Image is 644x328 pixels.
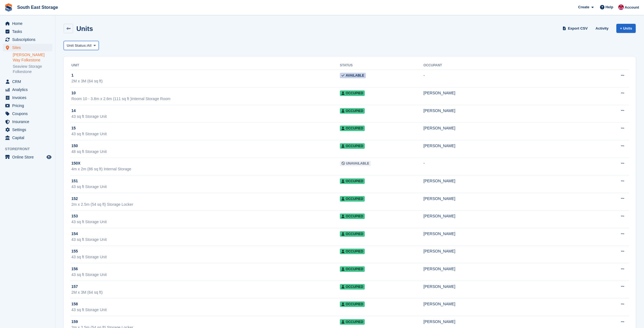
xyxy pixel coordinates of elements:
span: Occupied [340,214,365,219]
a: menu [3,110,52,118]
div: [PERSON_NAME] [423,196,598,202]
a: menu [3,126,52,134]
div: 2M x 3M (64 sq ft) [71,290,340,295]
div: 4m x 2m (86 sq ft) Internal Storage [71,166,340,172]
a: Seaview Storage Folkestone [13,64,52,74]
span: 158 [71,301,78,307]
th: Status [340,61,423,70]
a: [PERSON_NAME] Way Folkestone [13,52,52,63]
span: Available [340,73,366,78]
td: - [423,158,598,175]
span: 14 [71,108,76,114]
a: menu [3,102,52,110]
div: 43 sq ft Storage Unit [71,131,340,137]
div: [PERSON_NAME] [423,231,598,237]
div: [PERSON_NAME] [423,266,598,272]
div: [PERSON_NAME] [423,248,598,254]
th: Occupant [423,61,598,70]
span: Coupons [12,110,45,118]
a: South East Storage [15,3,60,12]
span: Home [12,20,45,27]
span: 150 [71,143,78,149]
span: 15 [71,125,76,131]
span: Occupied [340,90,365,96]
a: + Units [616,24,636,33]
a: Preview store [46,154,52,160]
span: 153 [71,213,78,219]
span: Help [606,4,613,10]
span: Unavailable [340,161,371,166]
a: menu [3,78,52,85]
div: 43 sq ft Storage Unit [71,114,340,119]
a: menu [3,44,52,51]
span: All [87,43,92,48]
div: [PERSON_NAME] [423,125,598,131]
div: 43 sq ft Storage Unit [71,307,340,313]
div: 43 sq ft Storage Unit [71,254,340,260]
span: Capital [12,134,45,142]
td: - [423,70,598,87]
span: Analytics [12,86,45,93]
div: [PERSON_NAME] [423,213,598,219]
div: 2m x 2.5m (54 sq ft) Storage Locker [71,202,340,207]
span: Pricing [12,102,45,110]
div: [PERSON_NAME] [423,178,598,184]
span: Occupied [340,301,365,307]
span: Occupied [340,249,365,254]
div: [PERSON_NAME] [423,284,598,290]
div: [PERSON_NAME] [423,301,598,307]
a: menu [3,134,52,142]
span: 150X [71,160,81,166]
span: Occupied [340,196,365,202]
div: 43 sq ft Storage Unit [71,184,340,190]
span: Occupied [340,143,365,149]
div: [PERSON_NAME] [423,108,598,114]
div: [PERSON_NAME] [423,90,598,96]
span: Insurance [12,118,45,126]
a: menu [3,36,52,43]
span: 152 [71,196,78,202]
span: Settings [12,126,45,134]
div: Room 10 - 3.8m x 2.6m (111 sq ft )Internal Storage Room [71,96,340,102]
div: 2M x 3M (64 sq ft) [71,78,340,84]
span: Sites [12,44,45,51]
div: 43 sq ft Storage Unit [71,237,340,243]
span: Occupied [340,126,365,131]
a: menu [3,20,52,27]
span: 151 [71,178,78,184]
span: Occupied [340,284,365,290]
span: Occupied [340,319,365,325]
span: Account [625,5,639,10]
span: Create [578,4,589,10]
a: menu [3,153,52,161]
span: Occupied [340,231,365,237]
a: Activity [593,24,611,33]
div: 43 sq ft Storage Unit [71,219,340,225]
span: 10 [71,90,76,96]
span: 157 [71,284,78,290]
a: menu [3,86,52,93]
button: Unit Status: All [64,41,99,50]
span: 159 [71,319,78,325]
div: 48 sq ft Storage Unit [71,149,340,155]
span: Invoices [12,94,45,101]
span: Storefront [5,146,55,152]
span: 154 [71,231,78,237]
div: [PERSON_NAME] [423,143,598,149]
div: 43 sq ft Storage Unit [71,272,340,278]
span: Occupied [340,108,365,114]
a: Export CSV [562,24,590,33]
span: 156 [71,266,78,272]
a: menu [3,118,52,126]
span: Export CSV [568,26,588,31]
span: CRM [12,78,45,85]
span: Online Store [12,153,45,161]
span: Occupied [340,266,365,272]
img: stora-icon-8386f47178a22dfd0bd8f6a31ec36ba5ce8667c1dd55bd0f319d3a0aa187defe.svg [4,3,13,12]
div: [PERSON_NAME] [423,319,598,325]
span: Subscriptions [12,36,45,43]
th: Unit [70,61,340,70]
span: 1 [71,72,74,78]
span: Tasks [12,28,45,35]
span: 155 [71,248,78,254]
